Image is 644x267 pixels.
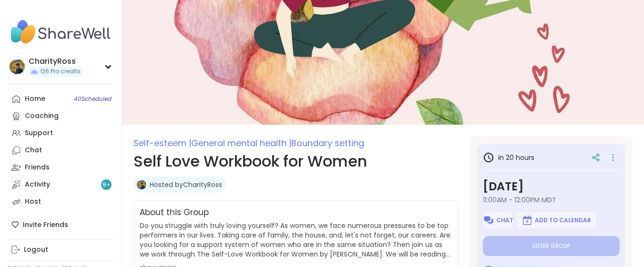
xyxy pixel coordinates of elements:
[25,163,50,172] div: Friends
[483,178,620,195] h3: [DATE]
[133,137,191,149] span: Self-esteem |
[140,207,209,219] h2: About this Group
[8,216,114,233] div: Invite Friends
[74,95,112,103] span: 40 Scheduled
[532,242,571,250] span: Enter group
[8,15,114,49] img: ShareWell Nav Logo
[102,181,111,189] span: 9 +
[137,180,146,189] img: CharityRoss
[517,212,596,228] button: Add to Calendar
[8,90,114,108] a: Home40Scheduled
[25,180,50,189] div: Activity
[8,125,114,142] a: Support
[8,241,114,258] a: Logout
[496,217,513,224] span: Chat
[25,146,42,155] div: Chat
[8,193,114,210] a: Host
[133,150,459,173] h1: Self Love Workbook for Women
[150,180,222,189] a: Hosted byCharityRoss
[25,94,45,104] div: Home
[8,176,114,193] a: Activity9+
[483,195,620,205] span: 11:00AM - 12:00PM MDT
[10,59,25,74] img: CharityRoss
[40,68,81,76] span: 126 Pro credits
[24,245,48,255] div: Logout
[483,236,620,256] button: Enter group
[191,137,291,149] span: General mental health |
[8,108,114,125] a: Coaching
[535,217,591,224] span: Add to Calendar
[483,212,513,228] button: Chat
[291,137,364,149] span: Boundary setting
[25,129,53,138] div: Support
[521,215,533,226] img: ShareWell Logomark
[483,152,534,163] h3: in 20 hours
[25,197,41,207] div: Host
[8,142,114,159] a: Chat
[8,159,114,176] a: Friends
[483,215,494,226] img: ShareWell Logomark
[25,111,59,121] div: Coaching
[29,56,82,67] div: CharityRoss
[140,221,452,259] span: Do you struggle with truly loving yourself? As women, we face numerous pressures to be top perfor...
